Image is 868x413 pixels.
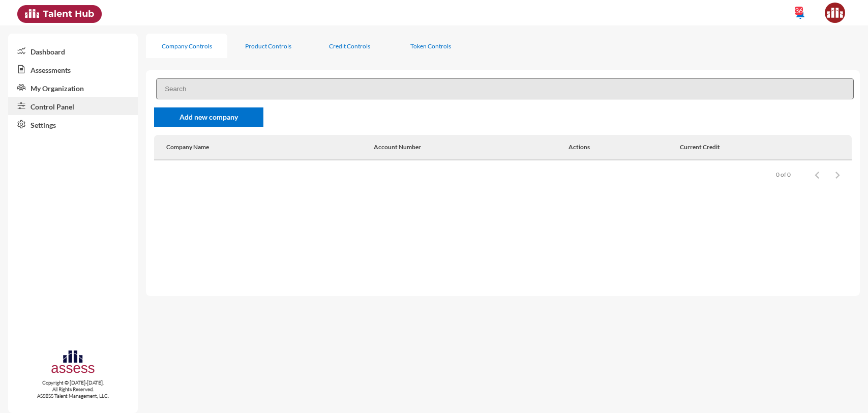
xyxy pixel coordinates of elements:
a: Add new company [154,107,263,127]
input: Search [156,78,854,99]
a: Assessments [8,60,138,78]
button: Next page [827,164,848,185]
div: 36 [795,7,803,15]
div: Account Number [374,143,421,151]
a: My Organization [8,78,138,97]
div: Token Controls [410,42,451,50]
div: Company Controls [162,42,212,50]
div: Current Credit [680,143,848,151]
div: Actions [568,143,590,151]
a: Settings [8,115,138,133]
div: Current Credit [680,143,720,151]
div: Company Name [166,143,209,151]
img: assesscompany-logo.png [50,349,96,377]
div: 0 of 0 [776,171,791,178]
a: Dashboard [8,42,138,60]
a: Control Panel [8,97,138,115]
mat-icon: notifications [794,8,806,20]
button: Previous page [807,164,827,185]
div: Credit Controls [329,42,370,50]
p: Copyright © [DATE]-[DATE]. All Rights Reserved. ASSESS Talent Management, LLC. [8,379,138,399]
div: Company Name [166,143,370,151]
div: Product Controls [245,42,291,50]
div: Account Number [374,143,564,151]
div: Actions [568,143,676,151]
